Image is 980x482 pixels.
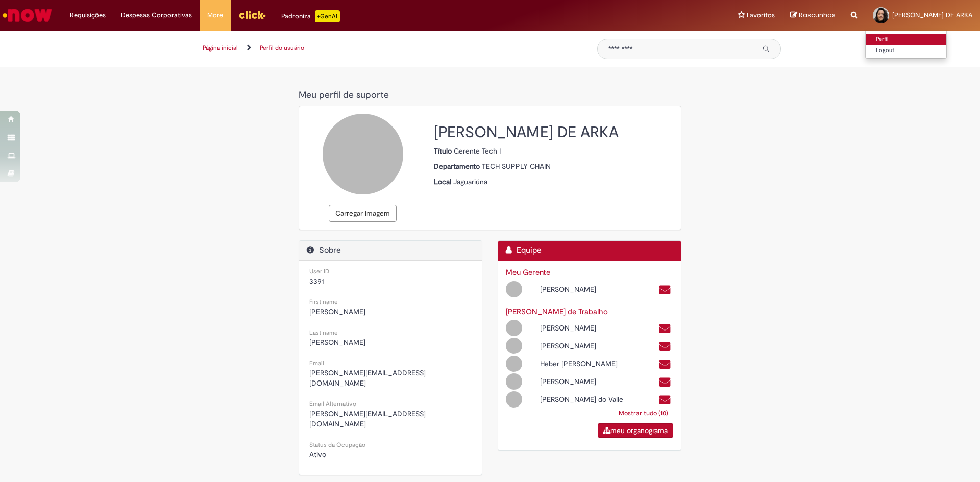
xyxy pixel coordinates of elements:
[309,441,365,449] small: Status da Ocupação
[658,323,671,335] a: Enviar um e-mail para bryan.leite@ambevtech.com.br
[238,7,266,22] img: click_logo_yellow_360x200.png
[434,177,453,186] strong: Local
[506,308,673,316] h3: [PERSON_NAME] de Trabalho
[309,409,426,428] span: [PERSON_NAME][EMAIL_ADDRESS][DOMAIN_NAME]
[790,11,836,20] a: Rascunhos
[498,390,635,408] div: Open Profile: Lucas Farias do Valle
[532,359,635,369] div: Heber [PERSON_NAME]
[658,284,671,296] a: Enviar um e-mail para 99815852@ambev.com.br
[498,372,635,390] div: Open Profile: Ilson Gomes
[658,394,671,406] a: Enviar um e-mail para lucas.valle@ambevtech.com.br
[498,280,635,297] div: Open Profile: Joao Felipe Farias Mendes
[866,34,946,45] a: Perfil
[307,246,474,256] h2: Sobre
[598,423,673,438] a: meu organograma
[309,298,338,306] small: First name
[658,341,671,352] a: Enviar um e-mail para eduardo.coleta@ambevtech.com.br
[532,323,635,333] div: [PERSON_NAME]
[309,328,338,337] small: Last name
[506,268,673,277] h3: Meu Gerente
[532,284,635,294] div: [PERSON_NAME]
[532,341,635,351] div: [PERSON_NAME]
[498,318,635,336] div: Open Profile: Bryan Leite
[1,5,54,26] img: ServiceNow
[309,450,326,459] span: Ativo
[309,338,365,347] span: [PERSON_NAME]
[747,10,775,20] span: Favoritos
[498,336,635,354] div: Open Profile: Eduardo Augusto Coleta de Souza
[498,354,635,372] div: Open Profile: Heber Alexandre Minetto
[892,11,972,19] span: [PERSON_NAME] DE ARKA
[506,246,673,256] h2: Equipe
[434,146,454,156] strong: Título
[614,404,673,422] a: Mostrar tudo (10)
[453,177,487,186] span: Jaguariúna
[434,124,673,141] h2: [PERSON_NAME] DE ARKA
[299,89,389,101] span: Meu perfil de suporte
[658,359,671,370] a: Enviar um e-mail para heber.minetto@ambevtech.com.br
[309,359,324,367] small: Email
[482,162,551,171] span: TECH SUPPLY CHAIN
[309,368,426,388] span: [PERSON_NAME][EMAIL_ADDRESS][DOMAIN_NAME]
[203,44,238,52] a: Página inicial
[532,376,635,387] div: [PERSON_NAME]
[309,267,329,275] small: User ID
[121,10,192,20] span: Despesas Corporativas
[658,376,671,388] a: Enviar um e-mail para ilson.gomes@ambevtech.com.br
[532,394,635,404] div: [PERSON_NAME] do Valle
[309,400,356,408] small: Email Alternativo
[260,44,304,52] a: Perfil do usuário
[309,307,365,316] span: [PERSON_NAME]
[281,10,340,22] div: Padroniza
[454,146,501,156] span: Gerente Tech I
[207,10,223,20] span: More
[329,205,397,222] button: Carregar imagem
[309,276,324,286] span: 3391
[70,10,106,20] span: Requisições
[866,45,946,56] a: Logout
[799,10,836,20] span: Rascunhos
[199,39,582,58] ul: Trilhas de página
[434,162,482,171] strong: Departamento
[315,10,340,22] p: +GenAi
